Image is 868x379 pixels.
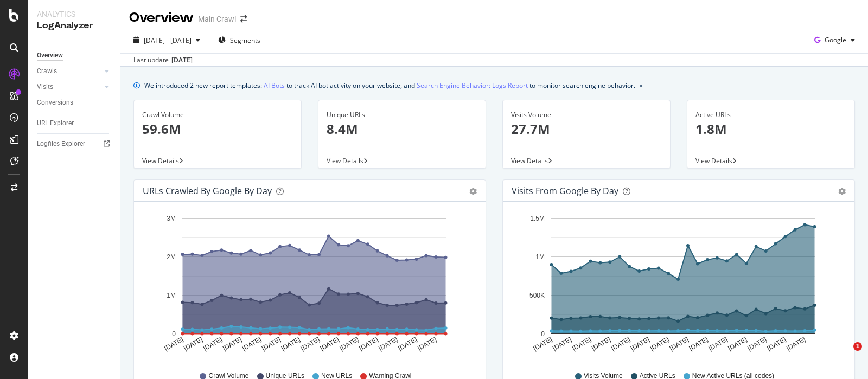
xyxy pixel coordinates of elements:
text: [DATE] [532,336,553,352]
div: [DATE] [171,55,193,65]
span: View Details [695,156,732,165]
span: View Details [327,156,363,165]
div: Overview [129,9,194,27]
text: [DATE] [319,336,341,352]
text: [DATE] [746,336,768,352]
text: [DATE] [785,336,807,352]
p: 59.6M [142,120,293,138]
text: 2M [167,253,176,261]
text: [DATE] [649,336,671,352]
div: Conversions [37,97,73,108]
text: [DATE] [668,336,690,352]
text: [DATE] [221,336,243,352]
text: [DATE] [571,336,592,352]
button: [DATE] - [DATE] [129,31,205,49]
text: [DATE] [299,336,321,352]
a: Overview [37,50,112,61]
text: [DATE] [378,336,399,352]
div: info banner [133,80,855,91]
text: [DATE] [610,336,631,352]
text: [DATE] [241,336,263,352]
div: Active URLs [695,110,846,120]
text: [DATE] [688,336,710,352]
div: URLs Crawled by Google by day [143,185,272,196]
span: 1 [853,342,862,351]
div: Analytics [37,9,111,20]
text: 3M [167,215,176,222]
a: AI Bots [264,80,285,91]
div: arrow-right-arrow-left [240,15,247,23]
text: 0 [541,330,545,338]
text: [DATE] [182,336,204,352]
text: [DATE] [727,336,749,352]
p: 8.4M [327,120,477,138]
div: gear [838,188,846,195]
a: Search Engine Behavior: Logs Report [417,80,528,91]
button: close banner [637,78,646,93]
a: URL Explorer [37,118,112,129]
text: [DATE] [707,336,729,352]
text: 1.5M [530,215,545,222]
svg: A chart. [512,210,841,361]
span: Google [825,35,846,44]
div: Last update [133,55,193,65]
text: [DATE] [765,336,787,352]
text: [DATE] [202,336,224,352]
button: Google [810,31,859,49]
a: Visits [37,81,101,93]
p: 27.7M [511,120,662,138]
text: [DATE] [163,336,184,352]
span: Segments [230,36,260,45]
span: View Details [142,156,179,165]
svg: A chart. [143,210,472,361]
div: We introduced 2 new report templates: to track AI bot activity on your website, and to monitor se... [144,80,635,91]
text: [DATE] [280,336,302,352]
iframe: Intercom live chat [831,342,857,368]
text: [DATE] [339,336,360,352]
a: Logfiles Explorer [37,138,112,150]
text: [DATE] [551,336,573,352]
p: 1.8M [695,120,846,138]
a: Crawls [37,66,101,77]
text: [DATE] [397,336,418,352]
text: [DATE] [629,336,651,352]
text: [DATE] [416,336,438,352]
span: [DATE] - [DATE] [144,36,192,45]
text: 1M [535,253,545,261]
div: Crawl Volume [142,110,293,120]
a: Conversions [37,97,112,108]
div: gear [469,188,477,195]
div: Unique URLs [327,110,477,120]
div: Logfiles Explorer [37,138,85,150]
div: Overview [37,50,63,61]
button: Segments [214,31,265,49]
text: 0 [172,330,176,338]
text: [DATE] [590,336,612,352]
text: 1M [167,292,176,299]
div: Visits [37,81,53,93]
div: Visits from Google by day [512,185,618,196]
text: [DATE] [260,336,282,352]
span: View Details [511,156,548,165]
div: Visits Volume [511,110,662,120]
div: Main Crawl [198,14,236,24]
text: [DATE] [358,336,380,352]
div: URL Explorer [37,118,74,129]
div: LogAnalyzer [37,20,111,32]
text: 500K [529,292,545,299]
div: Crawls [37,66,57,77]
